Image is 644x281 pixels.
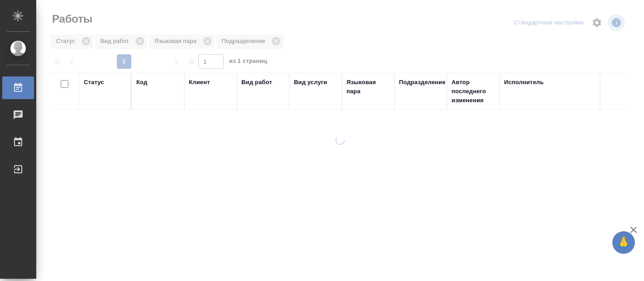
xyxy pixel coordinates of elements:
div: Автор последнего изменения [452,78,495,105]
div: Вид услуги [294,78,327,87]
div: Языковая пара [346,78,390,96]
div: Статус [84,78,104,87]
button: 🙏 [612,231,635,254]
div: Вид работ [241,78,272,87]
div: Код [136,78,147,87]
div: Исполнитель [504,78,544,87]
span: 🙏 [616,233,631,252]
div: Подразделение [399,78,446,87]
div: Клиент [189,78,210,87]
